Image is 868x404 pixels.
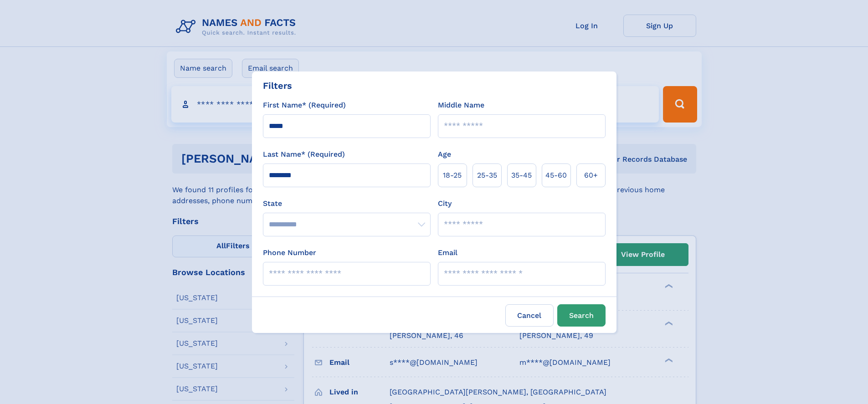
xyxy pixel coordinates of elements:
[438,198,452,209] label: City
[477,170,497,181] span: 25‑35
[545,170,567,181] span: 45‑60
[263,198,431,209] label: State
[263,100,346,111] label: First Name* (Required)
[263,247,316,258] label: Phone Number
[438,100,484,111] label: Middle Name
[263,149,345,160] label: Last Name* (Required)
[557,304,606,327] button: Search
[438,247,457,258] label: Email
[505,304,554,327] label: Cancel
[511,170,532,181] span: 35‑45
[584,170,598,181] span: 60+
[438,149,451,160] label: Age
[443,170,462,181] span: 18‑25
[263,79,292,92] div: Filters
